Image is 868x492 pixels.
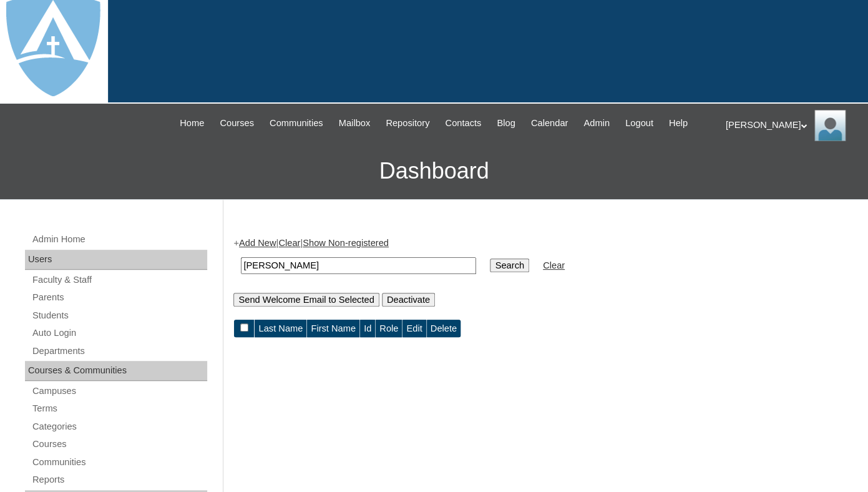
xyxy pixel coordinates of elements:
[427,320,461,338] td: Delete
[531,116,568,130] span: Calendar
[31,343,207,359] a: Departments
[726,110,856,141] div: [PERSON_NAME]
[339,116,371,130] span: Mailbox
[583,116,610,130] span: Admin
[445,116,481,130] span: Contacts
[814,110,846,141] img: Thomas Lambert
[525,116,574,130] a: Calendar
[31,308,207,323] a: Students
[663,116,694,130] a: Help
[278,238,300,248] a: Clear
[333,116,377,130] a: Mailbox
[25,250,207,270] div: Users
[577,116,616,130] a: Admin
[497,116,515,130] span: Blog
[239,238,276,248] a: Add New
[31,325,207,341] a: Auto Login
[490,116,521,130] a: Blog
[233,237,851,306] div: + | |
[382,293,435,307] input: Deactivate
[31,401,207,416] a: Terms
[173,116,210,130] a: Home
[376,320,402,338] td: Role
[241,257,476,274] input: Search
[439,116,487,130] a: Contacts
[270,116,323,130] span: Communities
[386,116,429,130] span: Repository
[31,472,207,488] a: Reports
[255,320,306,338] td: Last Name
[669,116,688,130] span: Help
[31,436,207,452] a: Courses
[307,320,359,338] td: First Name
[490,258,529,272] input: Search
[31,455,207,470] a: Communities
[31,383,207,399] a: Campuses
[31,419,207,435] a: Categories
[180,116,204,130] span: Home
[31,290,207,305] a: Parents
[619,116,660,130] a: Logout
[31,232,207,247] a: Admin Home
[233,293,379,307] input: Send Welcome Email to Selected
[6,143,862,199] h3: Dashboard
[263,116,329,130] a: Communities
[31,272,207,288] a: Faculty & Staff
[220,116,254,130] span: Courses
[379,116,436,130] a: Repository
[25,361,207,381] div: Courses & Communities
[303,238,389,248] a: Show Non-registered
[360,320,375,338] td: Id
[625,116,653,130] span: Logout
[213,116,260,130] a: Courses
[402,320,426,338] td: Edit
[543,260,565,270] a: Clear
